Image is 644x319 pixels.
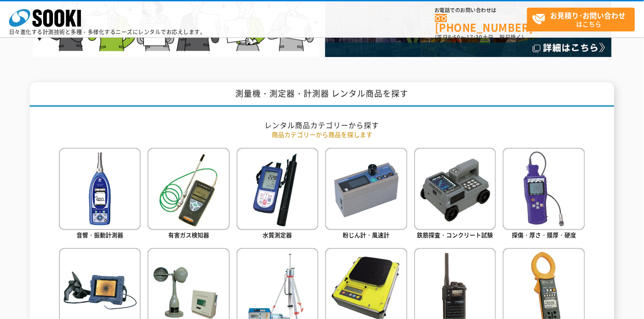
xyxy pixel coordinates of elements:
span: 探傷・厚さ・膜厚・硬度 [512,230,576,239]
a: 水質測定器 [237,148,318,241]
span: はこちら [532,8,635,31]
span: 粉じん計・風速計 [343,230,390,239]
a: 粉じん計・風速計 [325,148,407,241]
span: 8:50 [448,33,461,41]
a: 鉄筋探査・コンクリート試験 [414,148,496,241]
span: 鉄筋探査・コンクリート試験 [417,230,493,239]
h1: 測量機・測定器・計測器 レンタル商品を探す [30,82,614,107]
p: 日々進化する計測技術と多種・多様化するニーズにレンタルでお応えします。 [9,29,206,35]
p: 商品カテゴリーから商品を探します [59,130,585,139]
span: 有害ガス検知器 [168,230,209,239]
img: 有害ガス検知器 [148,148,229,230]
h2: レンタル商品カテゴリーから探す [59,120,585,130]
a: 探傷・厚さ・膜厚・硬度 [503,148,585,241]
a: お見積り･お問い合わせはこちら [527,8,635,31]
a: [PHONE_NUMBER] [435,14,527,32]
img: 鉄筋探査・コンクリート試験 [414,148,496,230]
span: 17:30 [466,33,483,41]
span: 水質測定器 [263,230,292,239]
span: 音響・振動計測器 [76,230,123,239]
a: 有害ガス検知器 [148,148,229,241]
img: 水質測定器 [237,148,318,230]
a: 音響・振動計測器 [59,148,141,241]
img: 探傷・厚さ・膜厚・硬度 [503,148,585,230]
span: (平日 ～ 土日、祝日除く) [435,33,524,41]
strong: お見積り･お問い合わせ [550,10,626,21]
span: お電話でのお問い合わせは [435,8,527,13]
img: 音響・振動計測器 [59,148,141,230]
img: 粉じん計・風速計 [325,148,407,230]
